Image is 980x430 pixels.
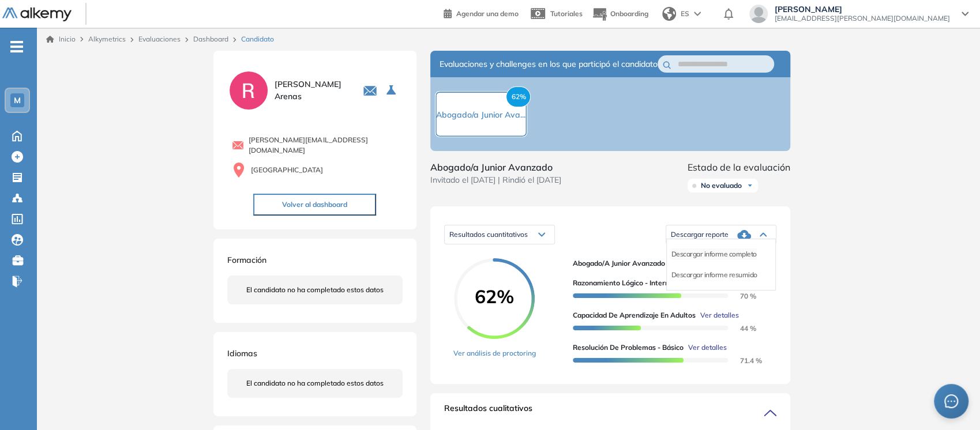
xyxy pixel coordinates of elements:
[610,9,648,18] span: Onboarding
[2,7,72,22] img: Logo
[454,287,535,305] span: 62%
[944,394,958,408] span: message
[775,5,950,14] span: [PERSON_NAME]
[688,342,727,353] span: Ver detalles
[275,78,349,103] span: [PERSON_NAME] Arenas
[444,402,532,421] span: Resultados cualitativos
[726,356,762,365] span: 71.4 %
[506,86,531,107] span: 62%
[700,310,739,320] span: Ver detalles
[573,342,684,353] span: Resolución de problemas - Básico
[573,310,696,320] span: Capacidad de Aprendizaje en Adultos
[746,182,753,189] img: Ícono de flecha
[681,9,689,19] span: ES
[436,110,525,120] span: Abogado/a Junior Ava...
[726,292,756,300] span: 70 %
[227,348,257,359] span: Idiomas
[440,58,658,70] span: Evaluaciones y challenges en los que participó el candidato
[46,34,76,44] a: Inicio
[227,255,266,265] span: Formación
[10,46,23,48] i: -
[88,35,126,43] span: Alkymetrics
[193,35,228,43] a: Dashboard
[246,378,384,388] span: El candidato no ha completado estos datos
[138,35,181,43] a: Evaluaciones
[251,165,323,175] span: [GEOGRAPHIC_DATA]
[684,342,727,353] button: Ver detalles
[382,80,403,101] button: Seleccione la evaluación activa
[775,14,950,23] span: [EMAIL_ADDRESS][PERSON_NAME][DOMAIN_NAME]
[444,6,519,20] a: Agendar una demo
[694,12,701,16] img: arrow
[592,2,648,27] button: Onboarding
[573,258,767,269] span: Abogado/a Junior Avanzado
[550,9,583,18] span: Tutoriales
[671,269,757,281] li: Descargar informe resumido
[573,278,685,288] span: Razonamiento Lógico - Intermedio
[688,160,790,174] span: Estado de la evaluación
[246,285,384,295] span: El candidato no ha completado estos datos
[430,174,561,186] span: Invitado el [DATE] | Rindió el [DATE]
[662,7,676,21] img: world
[671,230,729,239] span: Descargar reporte
[696,310,739,320] button: Ver detalles
[249,135,402,156] span: [PERSON_NAME][EMAIL_ADDRESS][DOMAIN_NAME]
[671,248,757,260] li: Descargar informe completo
[227,69,270,112] img: PROFILE_MENU_LOGO_USER
[449,230,528,239] span: Resultados cuantitativos
[726,324,756,333] span: 44 %
[453,348,536,359] a: Ver análisis de proctoring
[456,9,519,18] span: Agendar una demo
[14,96,21,105] span: M
[241,34,274,44] span: Candidato
[430,160,561,174] span: Abogado/a Junior Avanzado
[253,194,376,216] button: Volver al dashboard
[701,181,742,190] span: No evaluado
